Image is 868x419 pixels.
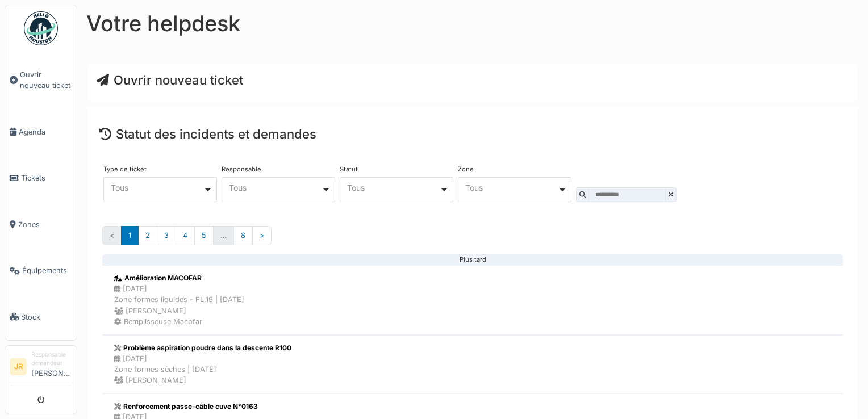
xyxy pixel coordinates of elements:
[121,226,139,245] a: 1
[222,166,261,173] label: Responsable
[97,73,243,87] a: Ouvrir nouveau ticket
[21,173,72,183] span: Tickets
[138,226,157,245] a: 2
[21,312,72,322] span: Stock
[347,185,440,191] div: Tous
[252,226,272,245] a: Suivant
[5,202,77,248] a: Zones
[5,248,77,294] a: Équipements
[340,166,358,173] label: Statut
[20,69,72,91] span: Ouvrir nouveau ticket
[103,166,147,173] label: Type de ticket
[102,226,843,254] nav: Pages
[5,109,77,155] a: Agenda
[229,185,322,191] div: Tous
[5,52,77,109] a: Ouvrir nouveau ticket
[458,166,474,173] label: Zone
[10,358,27,375] li: JR
[102,335,843,394] a: Problème aspiration poudre dans la descente R100 [DATE]Zone formes sèches | [DATE] [PERSON_NAME]
[18,219,72,230] span: Zones
[111,259,834,261] div: Plus tard
[111,185,203,191] div: Tous
[24,11,58,45] img: Badge_color-CXgf-gQk.svg
[114,316,244,327] div: Remplisseuse Macofar
[114,283,244,316] div: [DATE] Zone formes liquides - FL.19 | [DATE] [PERSON_NAME]
[19,127,72,137] span: Agenda
[5,294,77,340] a: Stock
[114,343,291,353] div: Problème aspiration poudre dans la descente R100
[102,265,843,335] a: Amélioration MACOFAR [DATE]Zone formes liquides - FL.19 | [DATE] [PERSON_NAME] Remplisseuse Macofar
[22,265,72,276] span: Équipements
[5,155,77,201] a: Tickets
[114,401,258,412] div: Renforcement passe-câble cuve N°0163
[10,350,72,386] a: JR Responsable demandeur[PERSON_NAME]
[465,185,558,191] div: Tous
[176,226,195,245] a: 4
[99,127,846,141] h4: Statut des incidents et demandes
[114,353,291,386] div: [DATE] Zone formes sèches | [DATE] [PERSON_NAME]
[194,226,214,245] a: 5
[31,350,72,383] li: [PERSON_NAME]
[114,273,244,283] div: Amélioration MACOFAR
[233,226,253,245] a: 8
[31,350,72,368] div: Responsable demandeur
[157,226,176,245] a: 3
